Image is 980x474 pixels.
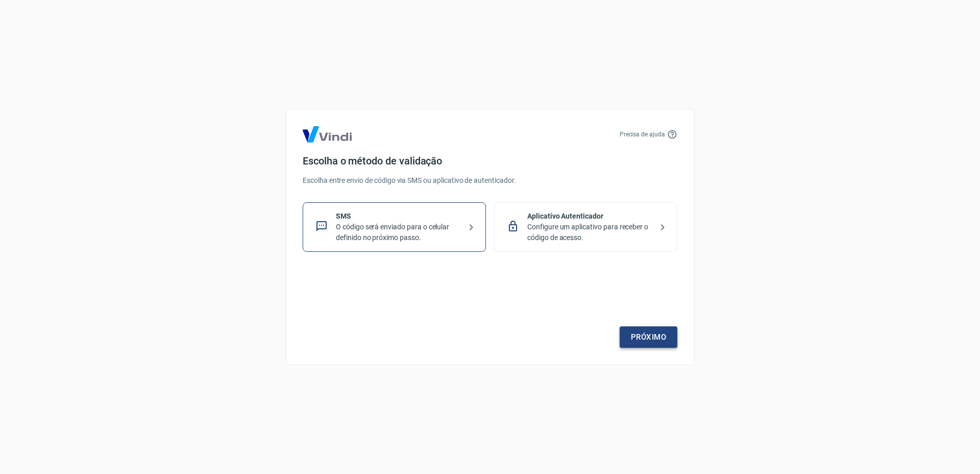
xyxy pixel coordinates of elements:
img: Logo Vind [303,126,352,143]
div: SMSO código será enviado para o celular definido no próximo passo. [303,202,486,252]
h4: Escolha o método de validação [303,155,677,167]
a: Próximo [620,326,677,348]
p: Escolha entre envio de código via SMS ou aplicativo de autenticador. [303,175,677,186]
p: Precisa de ajuda [620,130,665,139]
p: Aplicativo Autenticador [527,211,652,222]
p: SMS [336,211,461,222]
p: Configure um aplicativo para receber o código de acesso. [527,222,652,243]
p: O código será enviado para o celular definido no próximo passo. [336,222,461,243]
div: Aplicativo AutenticadorConfigure um aplicativo para receber o código de acesso. [494,202,677,252]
